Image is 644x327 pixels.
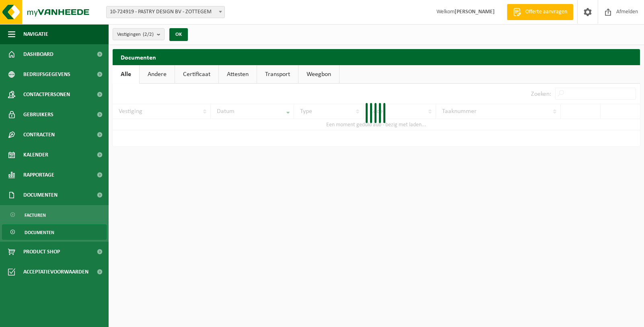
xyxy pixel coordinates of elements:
[113,65,139,84] a: Alle
[257,65,298,84] a: Transport
[25,208,46,223] span: Facturen
[23,44,53,64] span: Dashboard
[219,65,257,84] a: Attesten
[298,65,339,84] a: Weegbon
[113,28,165,40] button: Vestigingen(2/2)
[23,105,53,125] span: Gebruikers
[2,224,107,240] a: Documenten
[25,225,54,240] span: Documenten
[23,185,58,205] span: Documenten
[507,4,573,20] a: Offerte aanvragen
[455,9,495,15] strong: [PERSON_NAME]
[23,242,60,262] span: Product Shop
[23,64,70,84] span: Bedrijfsgegevens
[2,207,107,222] a: Facturen
[140,65,175,84] a: Andere
[23,262,88,282] span: Acceptatievoorwaarden
[523,8,569,16] span: Offerte aanvragen
[117,29,154,41] span: Vestigingen
[23,125,55,145] span: Contracten
[23,165,54,185] span: Rapportage
[175,65,218,84] a: Certificaat
[169,28,188,41] button: OK
[143,32,154,37] count: (2/2)
[113,49,640,65] h2: Documenten
[23,84,70,105] span: Contactpersonen
[106,6,225,18] span: 10-724919 - PASTRY DESIGN BV - ZOTTEGEM
[23,24,48,44] span: Navigatie
[107,6,224,18] span: 10-724919 - PASTRY DESIGN BV - ZOTTEGEM
[23,145,48,165] span: Kalender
